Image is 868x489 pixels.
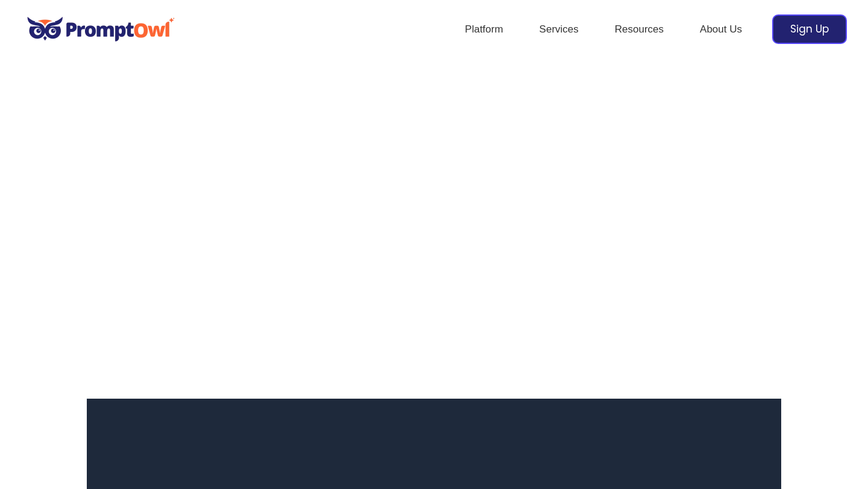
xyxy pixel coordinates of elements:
a: Platform [447,8,521,51]
a: Resources [597,8,682,51]
a: Services [521,8,597,51]
img: promptowl.ai logo [21,8,181,50]
a: Sign Up [772,14,847,44]
nav: Site Navigation: Header [447,8,760,51]
a: About Us [682,8,760,51]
